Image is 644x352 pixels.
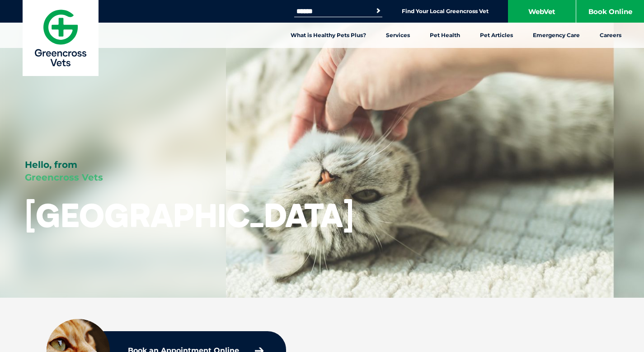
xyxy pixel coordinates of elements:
[25,159,77,170] span: Hello, from
[590,23,631,48] a: Careers
[25,197,354,233] h1: [GEOGRAPHIC_DATA]
[402,8,489,15] a: Find Your Local Greencross Vet
[281,23,376,48] a: What is Healthy Pets Plus?
[470,23,523,48] a: Pet Articles
[25,172,103,183] span: Greencross Vets
[376,23,420,48] a: Services
[420,23,470,48] a: Pet Health
[523,23,590,48] a: Emergency Care
[374,6,383,15] button: Search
